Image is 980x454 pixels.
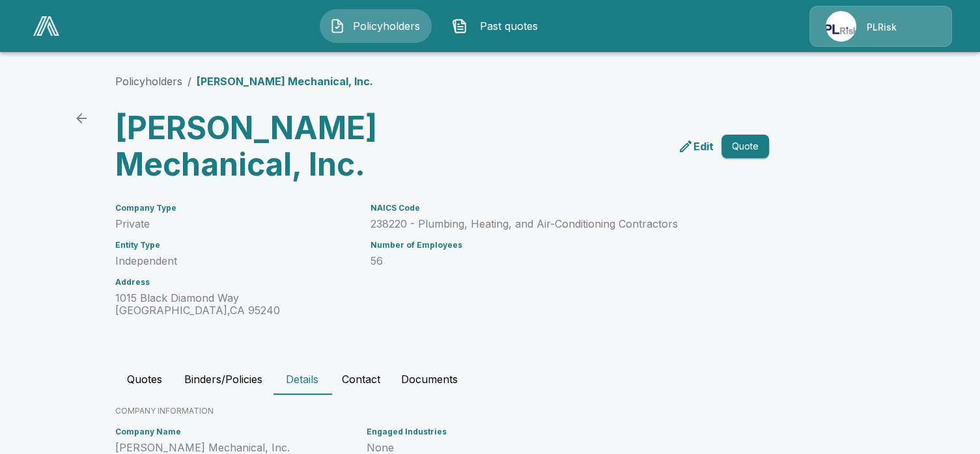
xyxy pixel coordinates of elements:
[115,427,362,436] h6: Company Name
[115,204,355,213] h6: Company Type
[693,139,714,154] p: Edit
[115,405,865,417] p: COMPANY INFORMATION
[115,110,437,183] h3: [PERSON_NAME] Mechanical, Inc.
[371,241,738,250] h6: Number of Employees
[115,73,373,89] nav: breadcrumb
[331,364,391,395] button: Contact
[273,364,331,395] button: Details
[115,241,355,250] h6: Entity Type
[320,9,432,43] button: Policyholders IconPolicyholders
[115,278,355,287] h6: Address
[452,18,468,34] img: Past quotes Icon
[33,16,59,36] img: AA Logo
[115,364,174,395] button: Quotes
[721,135,769,159] button: Quote
[188,73,191,89] li: /
[391,364,468,395] button: Documents
[350,18,422,34] span: Policyholders
[115,364,865,395] div: policyholder tabs
[115,75,182,88] a: Policyholders
[371,218,738,230] p: 238220 - Plumbing, Heating, and Air-Conditioning Contractors
[371,204,738,213] h6: NAICS Code
[115,255,355,267] p: Independent
[115,218,355,230] p: Private
[675,136,716,157] a: edit
[367,442,676,454] p: None
[68,105,94,131] a: back
[371,255,738,267] p: 56
[473,18,544,34] span: Past quotes
[197,73,373,89] p: [PERSON_NAME] Mechanical, Inc.
[115,292,355,317] p: 1015 Black Diamond Way [GEOGRAPHIC_DATA] , CA 95240
[115,442,362,454] p: [PERSON_NAME] Mechanical, Inc.
[329,18,345,34] img: Policyholders Icon
[367,427,676,436] h6: Engaged Industries
[174,364,273,395] button: Binders/Policies
[442,9,554,43] button: Past quotes IconPast quotes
